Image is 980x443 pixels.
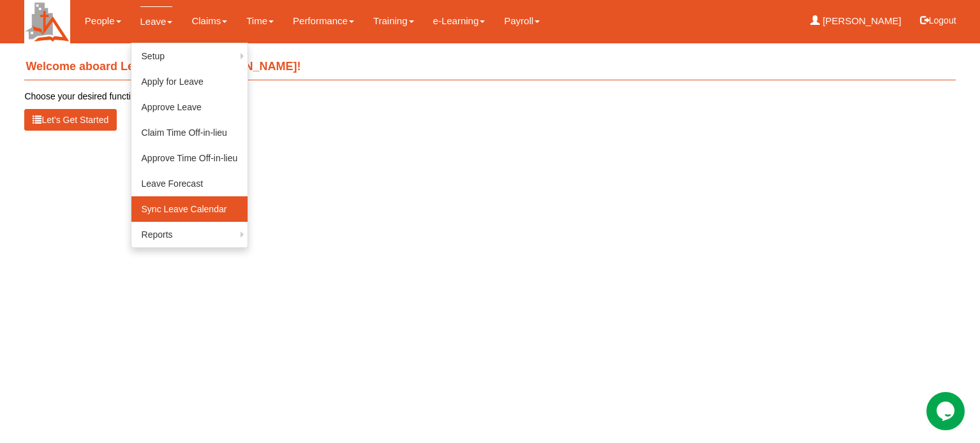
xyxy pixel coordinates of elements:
[140,6,173,36] a: Leave
[131,120,248,145] a: Claim Time Off-in-lieu
[131,171,248,196] a: Leave Forecast
[24,90,955,103] p: Choose your desired function from the menu above.
[926,392,967,430] iframe: chat widget
[373,6,414,36] a: Training
[131,145,248,171] a: Approve Time Off-in-lieu
[131,94,248,120] a: Approve Leave
[131,222,248,247] a: Reports
[131,69,248,94] a: Apply for Leave
[433,6,486,36] a: e-Learning
[131,196,248,222] a: Sync Leave Calendar
[293,6,354,36] a: Performance
[191,6,227,36] a: Claims
[24,109,117,131] button: Let’s Get Started
[24,1,70,43] img: H+Cupd5uQsr4AAAAAElFTkSuQmCC
[131,43,248,69] a: Setup
[24,54,955,80] h4: Welcome aboard Learn Anchor, [PERSON_NAME]!
[246,6,274,36] a: Time
[85,6,121,36] a: People
[911,5,965,36] button: Logout
[504,6,540,36] a: Payroll
[810,6,902,36] a: [PERSON_NAME]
